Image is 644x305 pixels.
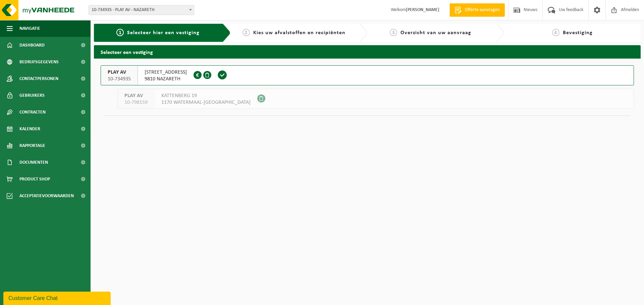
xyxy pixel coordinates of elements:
[400,30,471,35] span: Overzicht van uw aanvraag
[463,7,501,13] span: Offerte aanvragen
[406,7,439,12] strong: [PERSON_NAME]
[563,30,593,35] span: Bevestiging
[101,65,634,85] button: PLAY AV 10-734935 [STREET_ADDRESS]9810 NAZARETH
[19,70,58,87] span: Contactpersonen
[145,76,187,82] span: 9810 NAZARETH
[19,121,40,137] span: Kalender
[161,99,251,106] span: 1170 WATERMAAL-[GEOGRAPHIC_DATA]
[89,5,194,15] span: 10-734935 - PLAY AV - NAZARETH
[116,29,124,36] span: 1
[19,187,74,204] span: Acceptatievoorwaarden
[127,30,200,35] span: Selecteer hier een vestiging
[3,290,112,305] iframe: chat widget
[19,137,45,154] span: Rapportage
[145,69,187,76] span: [STREET_ADDRESS]
[19,54,59,70] span: Bedrijfsgegevens
[124,92,148,99] span: PLAY AV
[19,20,40,37] span: Navigatie
[253,30,345,35] span: Kies uw afvalstoffen en recipiënten
[89,5,194,15] span: 10-734935 - PLAY AV - NAZARETH
[552,29,559,36] span: 4
[19,87,45,104] span: Gebruikers
[243,29,250,36] span: 2
[124,99,148,106] span: 10-798159
[19,37,45,54] span: Dashboard
[161,92,251,99] span: KATTENBERG 19
[19,104,46,121] span: Contracten
[19,171,50,187] span: Product Shop
[94,45,641,58] h2: Selecteer een vestiging
[108,76,131,82] span: 10-734935
[19,154,48,171] span: Documenten
[390,29,397,36] span: 3
[108,69,131,76] span: PLAY AV
[449,3,505,17] a: Offerte aanvragen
